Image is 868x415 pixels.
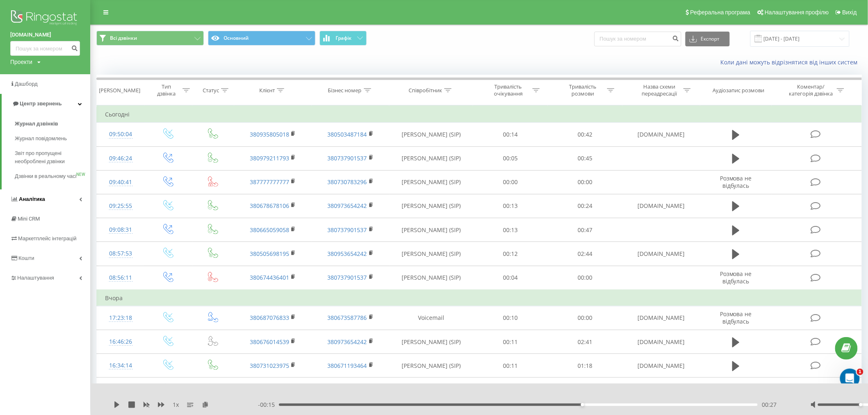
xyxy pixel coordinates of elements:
[622,354,700,378] td: [DOMAIN_NAME]
[15,131,90,146] a: Журнал повідомлень
[389,378,473,401] td: [PERSON_NAME] (SIP)
[328,226,367,234] a: 380737901537
[548,242,622,266] td: 02:44
[250,274,289,281] a: 380674436401
[548,218,622,242] td: 00:47
[328,154,367,162] a: 380737901537
[328,202,367,210] a: 380973654242
[473,218,548,242] td: 00:13
[336,35,352,41] span: Графік
[328,274,367,281] a: 380737901537
[250,130,289,138] a: 380935805018
[389,242,473,266] td: [PERSON_NAME] (SIP)
[473,330,548,354] td: 00:11
[720,270,752,285] span: Розмова не відбулась
[389,266,473,290] td: [PERSON_NAME] (SIP)
[857,369,863,375] span: 1
[473,123,548,146] td: 00:14
[15,149,86,166] span: Звіт про пропущені необроблені дзвінки
[15,81,38,87] span: Дашборд
[19,196,45,202] span: Аналiтика
[548,330,622,354] td: 02:41
[859,403,863,406] div: Accessibility label
[843,9,857,16] span: Вихід
[15,169,90,184] a: Дзвінки в реальному часіNEW
[690,9,751,16] span: Реферальна програма
[622,194,700,218] td: [DOMAIN_NAME]
[250,362,289,369] a: 380731023975
[18,255,34,261] span: Кошти
[328,87,362,94] div: Бізнес номер
[548,170,622,194] td: 00:00
[10,8,80,29] img: Ringostat logo
[105,381,136,397] div: 16:25:52
[15,146,90,169] a: Звіт про пропущені необроблені дзвінки
[594,32,681,46] input: Пошук за номером
[622,330,700,354] td: [DOMAIN_NAME]
[250,338,289,346] a: 380676014539
[487,83,530,97] div: Тривалість очікування
[208,31,315,46] button: Основний
[15,116,90,131] a: Журнал дзвінків
[548,123,622,146] td: 00:42
[250,314,289,322] a: 380687076833
[105,358,136,374] div: 16:34:14
[622,306,700,330] td: [DOMAIN_NAME]
[328,362,367,369] a: 380671193464
[389,194,473,218] td: [PERSON_NAME] (SIP)
[97,106,862,123] td: Сьогодні
[15,172,76,180] span: Дзвінки в реальному часі
[328,250,367,258] a: 380953654242
[409,87,442,94] div: Співробітник
[685,32,730,46] button: Експорт
[105,198,136,214] div: 09:25:55
[10,58,32,66] div: Проекти
[15,120,58,128] span: Журнал дзвінків
[473,378,548,401] td: 00:11
[17,275,54,281] span: Налаштування
[18,216,40,222] span: Mini CRM
[473,194,548,218] td: 00:13
[105,150,136,166] div: 09:46:24
[548,146,622,170] td: 00:45
[105,270,136,286] div: 08:56:11
[110,35,137,41] span: Всі дзвінки
[473,170,548,194] td: 00:00
[20,100,62,107] span: Центр звернень
[548,266,622,290] td: 00:00
[18,235,77,242] span: Маркетплейс інтеграцій
[97,290,862,306] td: Вчора
[328,314,367,322] a: 380673587786
[250,226,289,234] a: 380665059058
[561,83,605,97] div: Тривалість розмови
[105,222,136,238] div: 09:08:31
[720,310,752,325] span: Розмова не відбулась
[15,135,67,143] span: Журнал повідомлень
[622,242,700,266] td: [DOMAIN_NAME]
[389,170,473,194] td: [PERSON_NAME] (SIP)
[105,334,136,350] div: 16:46:26
[99,87,140,94] div: [PERSON_NAME]
[328,178,367,186] a: 380730783296
[328,130,367,138] a: 380503487184
[720,174,752,189] span: Розмова не відбулась
[105,246,136,262] div: 08:57:53
[105,310,136,326] div: 17:23:18
[473,354,548,378] td: 00:11
[548,378,622,401] td: 03:03
[840,369,860,388] iframe: Intercom live chat
[713,87,765,94] div: Аудіозапис розмови
[548,306,622,330] td: 00:00
[328,338,367,346] a: 380973654242
[389,146,473,170] td: [PERSON_NAME] (SIP)
[173,401,179,409] span: 1 x
[765,9,829,16] span: Налаштування профілю
[622,378,700,401] td: [DOMAIN_NAME]
[473,306,548,330] td: 00:10
[787,83,835,97] div: Коментар/категорія дзвінка
[259,87,275,94] div: Клієнт
[473,266,548,290] td: 00:04
[250,250,289,258] a: 380505698195
[389,123,473,146] td: [PERSON_NAME] (SIP)
[721,58,862,66] a: Коли дані можуть відрізнятися вiд інших систем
